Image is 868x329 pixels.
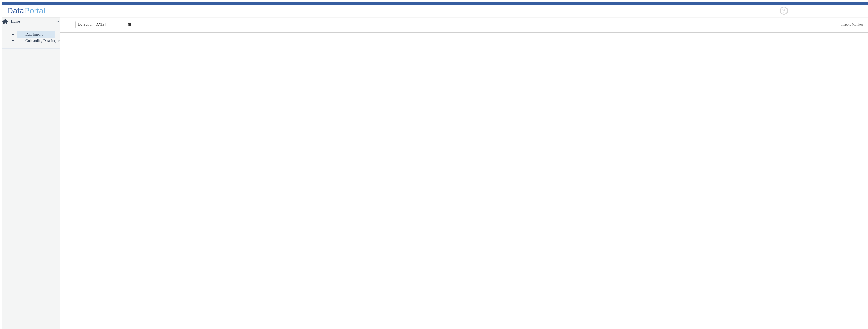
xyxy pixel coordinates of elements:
[2,17,60,26] p-accordion-header: Home
[2,26,60,48] p-accordion-content: Home
[780,7,788,15] div: Help
[7,6,24,15] span: Data
[10,20,56,24] span: Home
[17,38,55,44] a: Onboarding Data Import
[24,6,45,15] span: Portal
[78,23,106,27] span: Data as of: [DATE]
[788,8,864,13] ng-select: null
[841,23,863,26] a: This is available for Darling Employees only
[17,31,55,38] a: Data Import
